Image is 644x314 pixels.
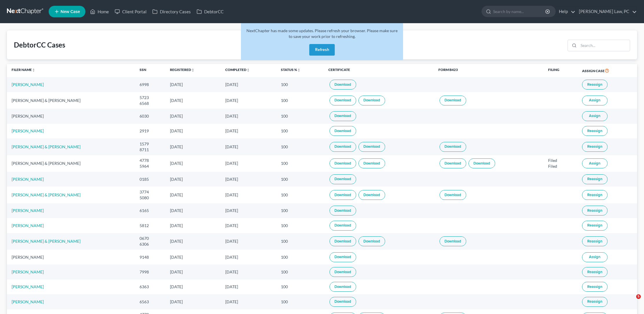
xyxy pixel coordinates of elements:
[225,67,250,72] a: Completedunfold_more
[246,28,398,39] span: NextChapter has made some updates. Please refresh your browser. Please make sure to save your wor...
[440,236,466,246] a: Download
[87,6,112,17] a: Home
[582,80,608,90] button: Reassign
[221,203,276,218] td: [DATE]
[358,96,385,105] a: Download
[165,250,221,264] td: [DATE]
[140,176,161,182] div: 0185
[12,113,130,119] div: [PERSON_NAME]
[12,239,80,244] a: [PERSON_NAME] & [PERSON_NAME]
[582,282,608,292] button: Reassign
[61,10,80,14] span: New Case
[12,67,35,72] a: Filer Nameunfold_more
[576,6,637,17] a: [PERSON_NAME] Law, PC
[165,77,221,92] td: [DATE]
[276,250,324,264] td: 100
[165,203,221,218] td: [DATE]
[589,114,600,118] span: Assign
[12,299,44,304] a: [PERSON_NAME]
[624,294,638,308] iframe: Intercom live chat
[221,124,276,138] td: [DATE]
[276,92,324,109] td: 100
[276,77,324,92] td: 100
[276,124,324,138] td: 100
[221,294,276,309] td: [DATE]
[276,203,324,218] td: 100
[276,155,324,172] td: 100
[587,223,602,228] span: Reassign
[636,294,641,299] span: 5
[330,282,356,292] a: Download
[276,138,324,155] td: 100
[582,174,608,184] button: Reassign
[579,40,630,51] input: Search...
[191,68,195,72] i: unfold_more
[276,109,324,123] td: 100
[140,284,161,290] div: 6363
[165,138,221,155] td: [DATE]
[221,233,276,250] td: [DATE]
[276,218,324,233] td: 100
[165,264,221,279] td: [DATE]
[556,6,575,17] a: Help
[221,92,276,109] td: [DATE]
[358,236,385,246] a: Download
[589,255,600,259] span: Assign
[221,77,276,92] td: [DATE]
[582,142,608,152] button: Reassign
[165,172,221,187] td: [DATE]
[140,113,161,119] div: 6030
[140,141,161,147] div: 1579
[297,68,301,72] i: unfold_more
[12,254,130,260] div: [PERSON_NAME]
[140,163,161,169] div: 5964
[330,126,356,136] a: Download
[221,264,276,279] td: [DATE]
[276,172,324,187] td: 100
[165,187,221,203] td: [DATE]
[112,6,149,17] a: Client Portal
[582,111,608,121] button: Assign
[582,158,608,168] button: Assign
[330,174,356,184] a: Download
[309,44,335,56] button: Refresh
[582,206,608,216] button: Reassign
[170,67,195,72] a: Registeredunfold_more
[140,236,161,241] div: 0670
[165,218,221,233] td: [DATE]
[577,64,637,77] th: Assign Case
[246,68,250,72] i: unfold_more
[587,193,602,197] span: Reassign
[12,192,80,197] a: [PERSON_NAME] & [PERSON_NAME]
[276,280,324,294] td: 100
[140,254,161,260] div: 9148
[582,126,608,136] button: Reassign
[582,236,608,246] button: Reassign
[12,144,80,149] a: [PERSON_NAME] & [PERSON_NAME]
[14,40,65,50] div: DebtorCC Cases
[330,96,356,105] a: Download
[12,284,44,289] a: [PERSON_NAME]
[582,267,608,277] button: Reassign
[493,6,546,17] input: Search by name...
[194,6,226,17] a: DebtorCC
[140,208,161,213] div: 6165
[587,129,602,133] span: Reassign
[440,158,466,168] a: Download
[221,172,276,187] td: [DATE]
[140,299,161,305] div: 6563
[140,223,161,229] div: 5812
[587,270,602,274] span: Reassign
[440,190,466,200] a: Download
[330,111,356,121] a: Download
[582,252,608,262] button: Assign
[587,284,602,289] span: Reassign
[330,206,356,216] a: Download
[587,82,602,87] span: Reassign
[589,98,600,103] span: Assign
[330,252,356,262] a: Download
[440,96,466,105] a: Download
[140,95,161,101] div: 5723
[12,160,130,166] div: [PERSON_NAME] & [PERSON_NAME]
[330,158,356,168] a: Download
